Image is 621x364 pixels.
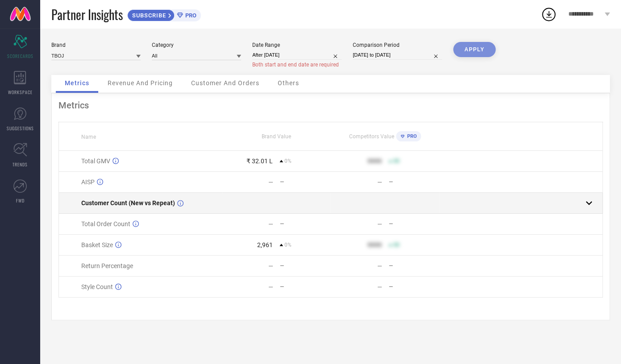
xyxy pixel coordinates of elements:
span: Competitors Value [349,133,394,140]
div: — [377,178,382,186]
span: Basket Size [81,241,113,248]
span: FWD [16,197,25,204]
input: Select comparison period [353,50,442,60]
div: Comparison Period [353,42,442,48]
span: SCORECARDS [7,53,33,59]
span: AISP [81,178,95,186]
div: 2,961 [257,241,273,248]
span: WORKSPACE [8,89,33,95]
div: — [268,178,273,186]
span: 0% [284,242,292,248]
div: — [280,263,330,269]
div: — [377,262,382,269]
div: — [377,283,382,290]
div: Date Range [252,42,342,48]
div: — [268,220,273,227]
div: Open download list [541,6,557,22]
div: Metrics [58,100,603,111]
div: — [280,284,330,290]
span: TRENDS [13,161,28,168]
span: 50 [393,158,400,164]
span: Total Order Count [81,220,130,227]
span: Revenue And Pricing [108,79,173,87]
div: Brand [51,42,141,48]
div: 9999 [367,241,382,248]
span: SUBSCRIBE [128,12,168,19]
span: PRO [404,133,417,139]
div: — [268,262,273,269]
span: Partner Insights [51,5,123,24]
span: SUGGESTIONS [7,125,34,132]
span: Style Count [81,283,113,290]
div: — [389,284,439,290]
div: — [280,179,330,185]
div: — [280,221,330,227]
span: Name [81,134,96,140]
div: — [268,283,273,290]
a: SUBSCRIBEPRO [127,7,201,21]
div: Category [152,42,241,48]
span: PRO [183,12,196,19]
div: — [389,179,439,185]
span: Others [278,79,299,87]
span: Customer And Orders [191,79,259,87]
span: Customer Count (New vs Repeat) [81,199,175,207]
div: — [377,220,382,227]
div: ₹ 32.01 L [246,157,273,165]
span: Both start and end date are required [252,62,339,68]
span: Metrics [65,79,89,87]
span: Return Percentage [81,262,133,269]
span: 0% [284,158,292,164]
div: — [389,221,439,227]
span: 50 [393,242,400,248]
span: Brand Value [262,133,291,140]
input: Select date range [252,50,342,60]
div: — [389,263,439,269]
div: 9999 [367,157,382,165]
span: Total GMV [81,157,110,165]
